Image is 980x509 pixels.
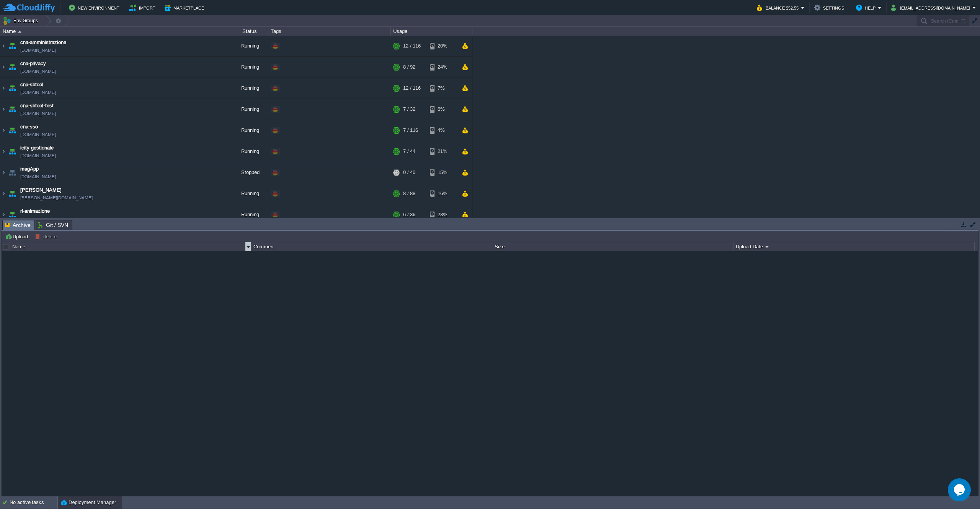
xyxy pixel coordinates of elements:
[403,99,415,120] div: 7 / 32
[230,57,268,77] div: Running
[69,3,122,12] button: New Environment
[20,67,56,75] a: [DOMAIN_NAME]
[0,78,7,99] img: AMDAwAAAACH5BAEAAAAALAAAAAABAAEAAAICRAEAOw==
[0,36,7,56] img: AMDAwAAAACH5BAEAAAAALAAAAAABAAEAAAICRAEAOw==
[0,57,7,77] img: AMDAwAAAACH5BAEAAAAALAAAAAABAAEAAAICRAEAOw==
[403,141,415,162] div: 7 / 44
[20,60,46,67] a: cna-privacy
[493,242,733,251] div: Size
[269,27,390,36] div: Tags
[20,165,39,173] a: magApp
[0,141,7,162] img: AMDAwAAAACH5BAEAAAAALAAAAAABAAEAAAICRAEAOw==
[5,220,31,230] span: Archive
[7,99,18,120] img: AMDAwAAAACH5BAEAAAAALAAAAAABAAEAAAICRAEAOw==
[430,120,455,141] div: 4%
[403,78,421,99] div: 12 / 116
[430,78,455,99] div: 7%
[20,89,56,96] a: [DOMAIN_NAME]
[20,194,93,202] a: [PERSON_NAME][DOMAIN_NAME]
[38,220,68,230] span: Git / SVN
[403,162,415,183] div: 0 / 40
[891,3,972,12] button: [EMAIL_ADDRESS][DOMAIN_NAME]
[230,141,268,162] div: Running
[230,204,268,225] div: Running
[3,3,55,13] img: CloudJiffy
[10,496,57,509] div: No active tasks
[61,499,116,506] button: Deployment Manager
[5,233,30,240] button: Upload
[20,102,54,110] a: cna-sbtool-test
[20,46,56,54] a: [DOMAIN_NAME]
[230,78,268,99] div: Running
[430,141,455,162] div: 21%
[856,3,878,12] button: Help
[20,81,43,89] a: cna-sbtool
[10,242,251,251] div: Name
[18,31,21,33] img: AMDAwAAAACH5BAEAAAAALAAAAAABAAEAAAICRAEAOw==
[430,204,455,225] div: 23%
[20,215,56,223] a: [DOMAIN_NAME]
[0,204,7,225] img: AMDAwAAAACH5BAEAAAAALAAAAAABAAEAAAICRAEAOw==
[391,27,472,36] div: Usage
[230,120,268,141] div: Running
[734,242,974,251] div: Upload Date
[430,162,455,183] div: 15%
[20,123,38,131] a: cna-sso
[252,242,492,251] div: Comment
[7,162,18,183] img: AMDAwAAAACH5BAEAAAAALAAAAAABAAEAAAICRAEAOw==
[230,99,268,120] div: Running
[230,183,268,204] div: Running
[35,233,59,240] button: Delete
[20,39,66,46] a: cna-amministrazione
[0,162,7,183] img: AMDAwAAAACH5BAEAAAAALAAAAAABAAEAAAICRAEAOw==
[430,183,455,204] div: 16%
[7,120,18,141] img: AMDAwAAAACH5BAEAAAAALAAAAAABAAEAAAICRAEAOw==
[403,57,415,77] div: 8 / 92
[20,144,54,152] a: icity-gestionale
[814,3,846,12] button: Settings
[165,3,206,12] button: Marketplace
[403,120,418,141] div: 7 / 116
[403,36,421,56] div: 12 / 116
[757,3,801,12] button: Balance $52.55
[430,99,455,120] div: 6%
[7,36,18,56] img: AMDAwAAAACH5BAEAAAAALAAAAAABAAEAAAICRAEAOw==
[7,57,18,77] img: AMDAwAAAACH5BAEAAAAALAAAAAABAAEAAAICRAEAOw==
[1,27,230,36] div: Name
[230,36,268,56] div: Running
[403,204,415,225] div: 6 / 36
[7,204,18,225] img: AMDAwAAAACH5BAEAAAAALAAAAAABAAEAAAICRAEAOw==
[948,478,972,501] iframe: chat widget
[20,186,62,194] a: [PERSON_NAME]
[7,78,18,99] img: AMDAwAAAACH5BAEAAAAALAAAAAABAAEAAAICRAEAOw==
[230,27,268,36] div: Status
[403,183,415,204] div: 8 / 88
[20,152,56,159] a: [DOMAIN_NAME]
[20,110,56,117] a: [DOMAIN_NAME]
[0,99,7,120] img: AMDAwAAAACH5BAEAAAAALAAAAAABAAEAAAICRAEAOw==
[20,207,50,215] a: ri-animazione
[20,131,56,138] a: [DOMAIN_NAME]
[3,15,41,26] button: Env Groups
[0,120,7,141] img: AMDAwAAAACH5BAEAAAAALAAAAAABAAEAAAICRAEAOw==
[20,173,56,181] a: [DOMAIN_NAME]
[129,3,158,12] button: Import
[430,36,455,56] div: 20%
[230,162,268,183] div: Stopped
[430,57,455,77] div: 24%
[7,183,18,204] img: AMDAwAAAACH5BAEAAAAALAAAAAABAAEAAAICRAEAOw==
[0,183,7,204] img: AMDAwAAAACH5BAEAAAAALAAAAAABAAEAAAICRAEAOw==
[7,141,18,162] img: AMDAwAAAACH5BAEAAAAALAAAAAABAAEAAAICRAEAOw==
